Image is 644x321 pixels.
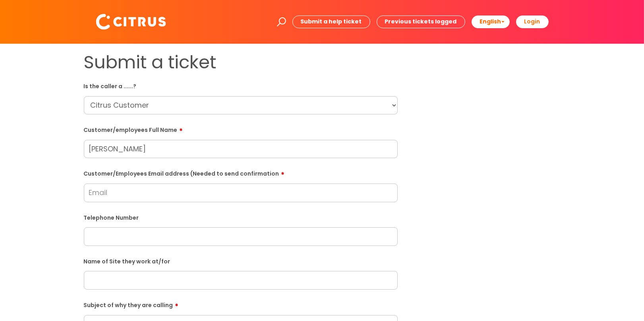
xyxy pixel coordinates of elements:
input: Email [84,184,398,202]
label: Customer/Employees Email address (Needed to send confirmation [84,168,398,177]
span: English [480,17,501,25]
label: Name of Site they work at/for [84,257,398,265]
label: Customer/employees Full Name [84,124,398,133]
label: Subject of why they are calling [84,299,398,309]
h1: Submit a ticket [84,52,398,73]
a: Login [516,15,549,28]
a: Submit a help ticket [292,15,370,28]
label: Telephone Number [84,213,398,221]
a: Previous tickets logged [377,15,465,28]
b: Login [524,17,540,25]
label: Is the caller a ......? [84,81,398,90]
